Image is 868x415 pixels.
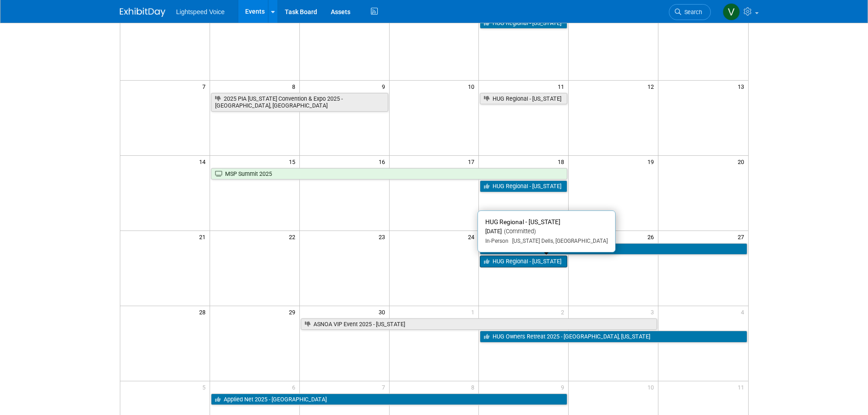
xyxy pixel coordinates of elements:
span: Search [681,9,702,15]
span: 20 [737,156,748,167]
span: 30 [378,306,389,318]
a: ASNOA VIP Event 2025 - [US_STATE] [301,318,657,330]
span: 21 [198,231,210,242]
span: 17 [467,156,478,167]
span: 7 [381,381,389,393]
span: (Committed) [502,228,536,235]
span: 12 [647,81,658,92]
span: 22 [288,231,299,242]
span: Lightspeed Voice [176,8,225,15]
span: 10 [647,381,658,393]
span: 27 [737,231,748,242]
a: 2025 PIA [US_STATE] Convention & Expo 2025 - [GEOGRAPHIC_DATA], [GEOGRAPHIC_DATA] [211,93,388,112]
span: 4 [740,306,748,318]
span: 5 [201,381,210,393]
img: ExhibitDay [120,8,165,17]
span: In-Person [485,238,508,244]
span: 9 [560,381,568,393]
span: 15 [288,156,299,167]
span: 10 [467,81,478,92]
span: HUG Regional - [US_STATE] [485,218,560,225]
span: [US_STATE] Dells, [GEOGRAPHIC_DATA] [508,238,608,244]
a: Search [669,4,711,20]
span: 7 [201,81,210,92]
span: 16 [378,156,389,167]
span: 26 [647,231,658,242]
a: Applied Net 2025 - [GEOGRAPHIC_DATA] [211,394,567,405]
span: 8 [470,381,478,393]
span: 9 [381,81,389,92]
span: 11 [557,81,568,92]
span: 1 [470,306,478,318]
a: HUG Regional - [US_STATE] [480,180,567,192]
span: 13 [737,81,748,92]
span: 14 [198,156,210,167]
a: MSP Summit 2025 [211,168,567,180]
span: 11 [737,381,748,393]
span: 8 [291,81,299,92]
a: HUG Regional - [US_STATE] [480,93,567,105]
img: Veronika Perkowski [723,3,740,20]
span: 3 [650,306,658,318]
a: HUG Owners Retreat 2025 - [GEOGRAPHIC_DATA], [US_STATE] [480,331,747,343]
span: 19 [647,156,658,167]
span: 6 [291,381,299,393]
span: 18 [557,156,568,167]
span: 23 [378,231,389,242]
span: 2 [560,306,568,318]
span: 28 [198,306,210,318]
span: 24 [467,231,478,242]
a: HUG Regional - [US_STATE] [480,256,567,267]
span: 29 [288,306,299,318]
div: [DATE] [485,228,608,236]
